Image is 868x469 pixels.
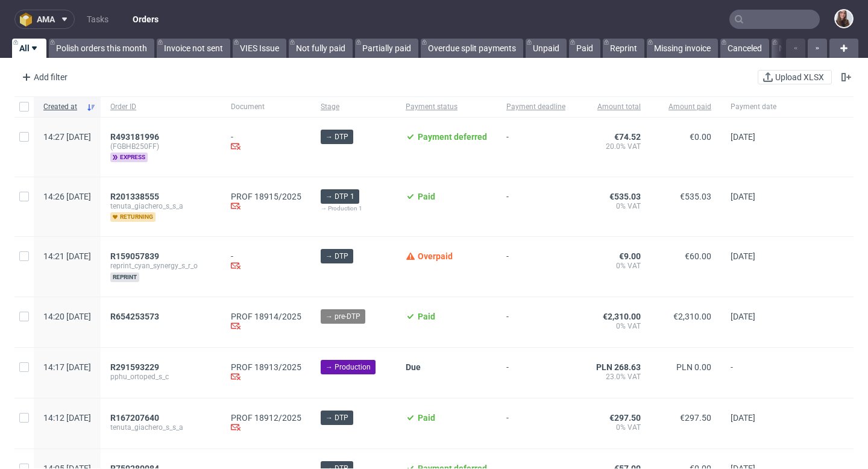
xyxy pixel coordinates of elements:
[685,251,711,261] span: €60.00
[731,102,776,112] span: Payment date
[20,13,37,27] img: logo
[526,39,567,58] a: Unpaid
[321,204,386,213] div: → Production 1
[585,423,641,432] span: 0% VAT
[673,312,711,321] span: €2,310.00
[506,102,565,112] span: Payment deadline
[110,413,162,423] a: R167207640
[17,68,70,87] div: Add filter
[676,362,711,372] span: PLN 0.00
[110,312,159,321] span: R654253573
[110,251,159,261] span: R159057839
[619,251,641,261] span: €9.00
[110,261,212,271] span: reprint_cyan_synergy_s_r_o
[43,102,81,112] span: Created at
[773,73,826,81] span: Upload XLSX
[418,312,435,321] span: Paid
[325,311,360,322] span: → pre-DTP
[418,132,487,142] span: Payment deferred
[12,39,46,58] a: All
[585,372,641,382] span: 23.0% VAT
[43,413,91,423] span: 14:12 [DATE]
[418,251,453,261] span: Overpaid
[110,132,162,142] a: R493181996
[37,15,55,24] span: ama
[43,362,91,372] span: 14:17 [DATE]
[406,362,421,372] span: Due
[596,362,641,372] span: PLN 268.63
[110,212,156,222] span: returning
[772,39,812,58] a: Not PL
[506,132,565,162] span: -
[603,39,644,58] a: Reprint
[647,39,718,58] a: Missing invoice
[731,192,755,201] span: [DATE]
[231,413,301,423] a: PROF 18912/2025
[110,362,162,372] a: R291593229
[110,312,162,321] a: R654253573
[110,192,162,201] a: R201338555
[731,413,755,423] span: [DATE]
[231,312,301,321] a: PROF 18914/2025
[110,413,159,423] span: R167207640
[506,251,565,282] span: -
[609,413,641,423] span: €297.50
[110,201,212,211] span: tenuta_giachero_s_s_a
[585,142,641,151] span: 20.0% VAT
[325,412,348,423] span: → DTP
[680,413,711,423] span: €297.50
[731,362,776,383] span: -
[49,39,154,58] a: Polish orders this month
[418,192,435,201] span: Paid
[506,192,565,222] span: -
[609,192,641,201] span: €535.03
[43,132,91,142] span: 14:27 [DATE]
[43,251,91,261] span: 14:21 [DATE]
[14,10,75,29] button: ama
[325,251,348,262] span: → DTP
[110,132,159,142] span: R493181996
[231,251,301,272] div: -
[614,132,641,142] span: €74.52
[233,39,286,58] a: VIES Issue
[406,102,487,112] span: Payment status
[325,362,371,373] span: → Production
[585,201,641,211] span: 0% VAT
[157,39,230,58] a: Invoice not sent
[355,39,418,58] a: Partially paid
[231,362,301,372] a: PROF 18913/2025
[110,423,212,432] span: tenuta_giachero_s_s_a
[585,102,641,112] span: Amount total
[110,362,159,372] span: R291593229
[231,132,301,153] div: -
[110,372,212,382] span: pphu_ortoped_s_c
[421,39,523,58] a: Overdue split payments
[731,251,755,261] span: [DATE]
[731,132,755,142] span: [DATE]
[680,192,711,201] span: €535.03
[758,70,832,84] button: Upload XLSX
[835,10,852,27] img: Sandra Beśka
[506,413,565,434] span: -
[585,261,641,271] span: 0% VAT
[80,10,116,29] a: Tasks
[603,312,641,321] span: €2,310.00
[569,39,600,58] a: Paid
[110,272,139,282] span: reprint
[321,102,386,112] span: Stage
[690,132,711,142] span: €0.00
[110,102,212,112] span: Order ID
[43,312,91,321] span: 14:20 [DATE]
[720,39,769,58] a: Canceled
[43,192,91,201] span: 14:26 [DATE]
[110,251,162,261] a: R159057839
[506,362,565,383] span: -
[325,191,354,202] span: → DTP 1
[731,312,755,321] span: [DATE]
[231,192,301,201] a: PROF 18915/2025
[585,321,641,331] span: 0% VAT
[660,102,711,112] span: Amount paid
[110,192,159,201] span: R201338555
[125,10,166,29] a: Orders
[325,131,348,142] span: → DTP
